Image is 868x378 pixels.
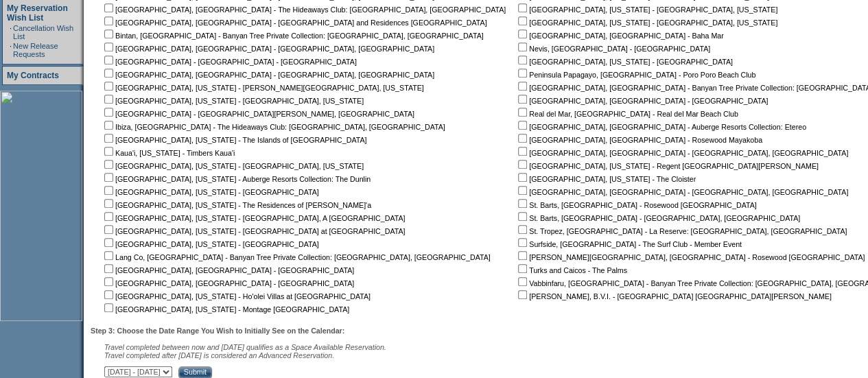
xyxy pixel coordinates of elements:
[102,149,235,157] nobr: Kaua'i, [US_STATE] - Timbers Kaua'i
[10,24,12,40] td: ·
[515,97,768,105] nobr: [GEOGRAPHIC_DATA], [GEOGRAPHIC_DATA] - [GEOGRAPHIC_DATA]
[102,305,349,314] nobr: [GEOGRAPHIC_DATA], [US_STATE] - Montage [GEOGRAPHIC_DATA]
[102,123,445,131] nobr: Ibiza, [GEOGRAPHIC_DATA] - The Hideaways Club: [GEOGRAPHIC_DATA], [GEOGRAPHIC_DATA]
[515,240,742,248] nobr: Surfside, [GEOGRAPHIC_DATA] - The Surf Club - Member Event
[515,45,710,53] nobr: Nevis, [GEOGRAPHIC_DATA] - [GEOGRAPHIC_DATA]
[515,71,755,79] nobr: Peninsula Papagayo, [GEOGRAPHIC_DATA] - Poro Poro Beach Club
[515,292,832,300] nobr: [PERSON_NAME], B.V.I. - [GEOGRAPHIC_DATA] [GEOGRAPHIC_DATA][PERSON_NAME]
[102,71,434,79] nobr: [GEOGRAPHIC_DATA], [GEOGRAPHIC_DATA] - [GEOGRAPHIC_DATA], [GEOGRAPHIC_DATA]
[102,84,424,92] nobr: [GEOGRAPHIC_DATA], [US_STATE] - [PERSON_NAME][GEOGRAPHIC_DATA], [US_STATE]
[102,240,319,248] nobr: [GEOGRAPHIC_DATA], [US_STATE] - [GEOGRAPHIC_DATA]
[102,175,371,183] nobr: [GEOGRAPHIC_DATA], [US_STATE] - Auberge Resorts Collection: The Dunlin
[102,162,364,170] nobr: [GEOGRAPHIC_DATA], [US_STATE] - [GEOGRAPHIC_DATA], [US_STATE]
[104,351,334,359] nobr: Travel completed after [DATE] is considered an Advanced Reservation.
[13,42,58,58] a: New Release Requests
[515,110,738,118] nobr: Real del Mar, [GEOGRAPHIC_DATA] - Real del Mar Beach Club
[102,32,484,40] nobr: Bintan, [GEOGRAPHIC_DATA] - Banyan Tree Private Collection: [GEOGRAPHIC_DATA], [GEOGRAPHIC_DATA]
[102,292,371,300] nobr: [GEOGRAPHIC_DATA], [US_STATE] - Ho'olei Villas at [GEOGRAPHIC_DATA]
[515,227,847,235] nobr: St. Tropez, [GEOGRAPHIC_DATA] - La Reserve: [GEOGRAPHIC_DATA], [GEOGRAPHIC_DATA]
[515,175,696,183] nobr: [GEOGRAPHIC_DATA], [US_STATE] - The Cloister
[515,188,848,196] nobr: [GEOGRAPHIC_DATA], [GEOGRAPHIC_DATA] - [GEOGRAPHIC_DATA], [GEOGRAPHIC_DATA]
[10,42,12,58] td: ·
[102,227,405,235] nobr: [GEOGRAPHIC_DATA], [US_STATE] - [GEOGRAPHIC_DATA] at [GEOGRAPHIC_DATA]
[102,97,364,105] nobr: [GEOGRAPHIC_DATA], [US_STATE] - [GEOGRAPHIC_DATA], [US_STATE]
[102,19,486,27] nobr: [GEOGRAPHIC_DATA], [GEOGRAPHIC_DATA] - [GEOGRAPHIC_DATA] and Residences [GEOGRAPHIC_DATA]
[515,32,723,40] nobr: [GEOGRAPHIC_DATA], [GEOGRAPHIC_DATA] - Baha Mar
[102,45,434,53] nobr: [GEOGRAPHIC_DATA], [GEOGRAPHIC_DATA] - [GEOGRAPHIC_DATA], [GEOGRAPHIC_DATA]
[515,266,627,274] nobr: Turks and Caicos - The Palms
[515,5,777,14] nobr: [GEOGRAPHIC_DATA], [US_STATE] - [GEOGRAPHIC_DATA], [US_STATE]
[102,5,506,14] nobr: [GEOGRAPHIC_DATA], [GEOGRAPHIC_DATA] - The Hideaways Club: [GEOGRAPHIC_DATA], [GEOGRAPHIC_DATA]
[515,123,806,131] nobr: [GEOGRAPHIC_DATA], [GEOGRAPHIC_DATA] - Auberge Resorts Collection: Etereo
[515,136,762,144] nobr: [GEOGRAPHIC_DATA], [GEOGRAPHIC_DATA] - Rosewood Mayakoba
[102,214,405,222] nobr: [GEOGRAPHIC_DATA], [US_STATE] - [GEOGRAPHIC_DATA], A [GEOGRAPHIC_DATA]
[515,149,848,157] nobr: [GEOGRAPHIC_DATA], [GEOGRAPHIC_DATA] - [GEOGRAPHIC_DATA], [GEOGRAPHIC_DATA]
[102,188,319,196] nobr: [GEOGRAPHIC_DATA], [US_STATE] - [GEOGRAPHIC_DATA]
[102,279,354,287] nobr: [GEOGRAPHIC_DATA], [GEOGRAPHIC_DATA] - [GEOGRAPHIC_DATA]
[515,253,865,261] nobr: [PERSON_NAME][GEOGRAPHIC_DATA], [GEOGRAPHIC_DATA] - Rosewood [GEOGRAPHIC_DATA]
[102,266,354,274] nobr: [GEOGRAPHIC_DATA], [GEOGRAPHIC_DATA] - [GEOGRAPHIC_DATA]
[102,110,414,118] nobr: [GEOGRAPHIC_DATA] - [GEOGRAPHIC_DATA][PERSON_NAME], [GEOGRAPHIC_DATA]
[515,214,800,222] nobr: St. Barts, [GEOGRAPHIC_DATA] - [GEOGRAPHIC_DATA], [GEOGRAPHIC_DATA]
[102,201,371,209] nobr: [GEOGRAPHIC_DATA], [US_STATE] - The Residences of [PERSON_NAME]'a
[515,162,819,170] nobr: [GEOGRAPHIC_DATA], [US_STATE] - Regent [GEOGRAPHIC_DATA][PERSON_NAME]
[13,24,73,40] a: Cancellation Wish List
[515,201,756,209] nobr: St. Barts, [GEOGRAPHIC_DATA] - Rosewood [GEOGRAPHIC_DATA]
[91,327,344,335] b: Step 3: Choose the Date Range You Wish to Initially See on the Calendar:
[515,19,777,27] nobr: [GEOGRAPHIC_DATA], [US_STATE] - [GEOGRAPHIC_DATA], [US_STATE]
[104,343,386,351] span: Travel completed between now and [DATE] qualifies as a Space Available Reservation.
[515,58,733,66] nobr: [GEOGRAPHIC_DATA], [US_STATE] - [GEOGRAPHIC_DATA]
[102,253,491,261] nobr: Lang Co, [GEOGRAPHIC_DATA] - Banyan Tree Private Collection: [GEOGRAPHIC_DATA], [GEOGRAPHIC_DATA]
[102,58,357,66] nobr: [GEOGRAPHIC_DATA] - [GEOGRAPHIC_DATA] - [GEOGRAPHIC_DATA]
[7,71,59,80] a: My Contracts
[7,3,68,23] a: My Reservation Wish List
[102,136,366,144] nobr: [GEOGRAPHIC_DATA], [US_STATE] - The Islands of [GEOGRAPHIC_DATA]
